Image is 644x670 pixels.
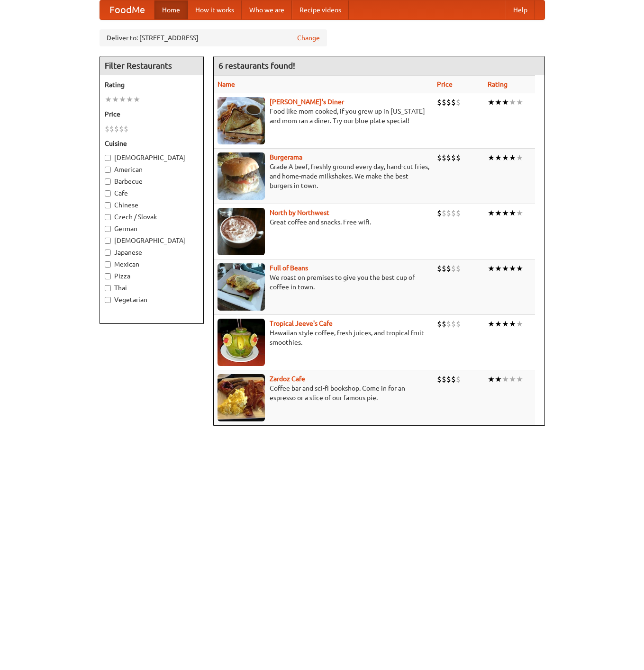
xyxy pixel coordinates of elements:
[270,209,329,216] a: North by Northwest
[105,259,199,269] label: Mexican
[451,152,456,163] li: $
[488,152,495,163] li: ★
[105,94,112,105] li: ★
[270,264,308,272] a: Full of Beans
[442,374,446,384] li: $
[218,273,429,292] p: We roast on premises to give you the best cup of coffee in town.
[446,374,451,384] li: $
[502,319,509,329] li: ★
[218,263,265,311] img: beans.jpg
[437,80,453,88] a: Price
[105,139,199,148] h5: Cuisine
[451,263,456,274] li: $
[124,124,128,134] li: $
[105,80,199,89] h5: Rating
[218,97,265,144] img: sallys.jpg
[119,124,124,134] li: $
[456,97,461,107] li: $
[105,214,111,220] input: Czech / Slovak
[270,320,333,327] a: Tropical Jeeve's Cafe
[105,153,199,162] label: [DEMOGRAPHIC_DATA]
[502,374,509,384] li: ★
[105,285,111,291] input: Thai
[105,224,199,233] label: German
[446,152,451,163] li: $
[105,295,199,304] label: Vegetarian
[218,319,265,366] img: jeeves.jpg
[509,152,516,163] li: ★
[105,238,111,244] input: [DEMOGRAPHIC_DATA]
[488,208,495,218] li: ★
[105,283,199,293] label: Thai
[218,152,265,200] img: burgerama.jpg
[488,97,495,107] li: ★
[456,263,461,274] li: $
[451,208,456,218] li: $
[516,152,523,163] li: ★
[509,374,516,384] li: ★
[437,374,442,384] li: $
[105,212,199,222] label: Czech / Slovak
[509,319,516,329] li: ★
[456,208,461,218] li: $
[502,97,509,107] li: ★
[119,94,126,105] li: ★
[105,177,199,186] label: Barbecue
[297,33,320,43] a: Change
[437,97,442,107] li: $
[188,0,242,19] a: How it works
[100,29,327,46] div: Deliver to: [STREET_ADDRESS]
[218,80,235,88] a: Name
[442,319,446,329] li: $
[112,94,119,105] li: ★
[270,98,344,106] a: [PERSON_NAME]'s Diner
[509,263,516,274] li: ★
[105,236,199,245] label: [DEMOGRAPHIC_DATA]
[456,152,461,163] li: $
[270,153,302,161] a: Burgerama
[446,263,451,274] li: $
[495,263,502,274] li: ★
[100,0,154,19] a: FoodMe
[218,374,265,421] img: zardoz.jpg
[114,124,119,134] li: $
[495,152,502,163] li: ★
[442,152,446,163] li: $
[105,200,199,210] label: Chinese
[516,97,523,107] li: ★
[218,384,429,402] p: Coffee bar and sci-fi bookshop. Come in for an espresso or a slice of our famous pie.
[446,97,451,107] li: $
[105,179,111,185] input: Barbecue
[488,374,495,384] li: ★
[105,261,111,268] input: Mexican
[105,109,199,119] h5: Price
[451,97,456,107] li: $
[456,319,461,329] li: $
[105,165,199,174] label: American
[502,152,509,163] li: ★
[442,263,446,274] li: $
[270,375,305,383] a: Zardoz Cafe
[105,188,199,198] label: Cafe
[105,250,111,256] input: Japanese
[488,80,508,88] a: Rating
[100,56,203,75] h4: Filter Restaurants
[442,208,446,218] li: $
[495,319,502,329] li: ★
[451,319,456,329] li: $
[437,319,442,329] li: $
[105,167,111,173] input: American
[516,374,523,384] li: ★
[451,374,456,384] li: $
[105,226,111,232] input: German
[218,162,429,190] p: Grade A beef, freshly ground every day, hand-cut fries, and home-made milkshakes. We make the bes...
[446,319,451,329] li: $
[105,202,111,208] input: Chinese
[495,208,502,218] li: ★
[105,271,199,281] label: Pizza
